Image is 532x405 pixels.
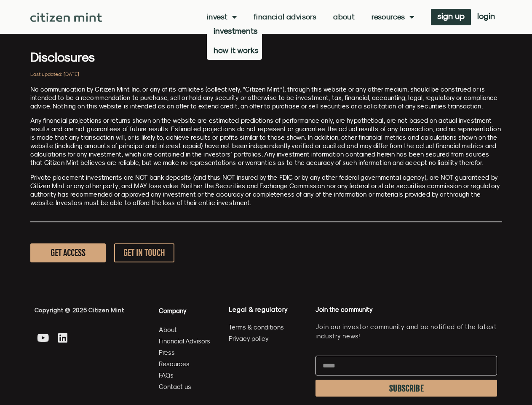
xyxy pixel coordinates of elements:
span: About [159,324,177,335]
button: SUBSCRIBE [315,380,497,397]
a: Financial Advisors [159,336,211,346]
h4: Legal & regulatory [229,305,307,313]
a: Press [159,347,211,358]
a: FAQs [159,370,211,381]
a: Privacy policy [229,333,307,344]
a: Resources [372,13,414,21]
a: login [471,9,501,25]
h2: Last updated: [DATE] [30,72,502,77]
a: how it works [207,40,262,60]
a: About [159,324,211,335]
p: Any financial projections or returns shown on the website are estimated predictions of performanc... [30,116,502,167]
h4: Join the community [315,305,497,314]
span: Contact us [159,381,191,392]
span: FAQs [159,370,174,381]
a: GET ACCESS [30,243,106,262]
form: Newsletter [315,356,497,401]
h3: Disclosures [30,51,502,63]
p: No communication by Citizen Mint Inc. or any of its affiliates (collectively, “Citizen Mint”), th... [30,85,502,111]
span: login [477,13,495,19]
ul: Invest [207,21,262,60]
a: About [333,13,355,21]
span: Terms & conditions [229,322,284,332]
span: Copyright © 2025 Citizen Mint [35,307,124,313]
span: Press [159,347,175,358]
p: Join our investor community and be notified of the latest industry news! [315,322,497,341]
span: sign up [437,13,465,19]
span: GET ACCESS [51,248,86,258]
a: Financial Advisors [254,13,316,21]
a: Resources [159,359,211,369]
img: Citizen Mint [30,13,102,22]
span: GET IN TOUCH [123,248,165,258]
span: Financial Advisors [159,336,210,346]
span: Resources [159,359,190,369]
nav: Menu [207,13,414,21]
a: investments [207,21,262,40]
a: GET IN TOUCH [114,243,174,262]
h4: Company [159,305,211,316]
a: Terms & conditions [229,322,307,332]
a: Contact us [159,381,211,392]
a: sign up [431,9,471,25]
a: Invest [207,13,237,21]
span: SUBSCRIBE [389,385,424,392]
p: Private placement investments are NOT bank deposits (and thus NOT insured by the FDIC or by any o... [30,173,502,207]
span: Privacy policy [229,333,269,344]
